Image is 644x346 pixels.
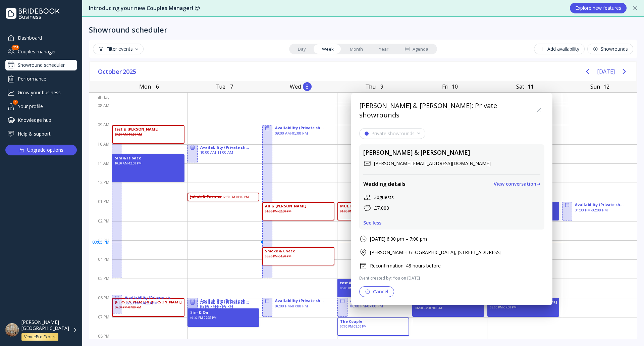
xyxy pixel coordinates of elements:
div: [PERSON_NAME] & [PERSON_NAME]: Private showrounds [359,101,534,120]
button: Cancel [359,286,394,297]
div: Private showrounds [371,131,415,136]
div: [DATE] 6:00 pm – 7:00 pm [370,236,427,242]
div: [PERSON_NAME][GEOGRAPHIC_DATA], [STREET_ADDRESS] [370,249,501,256]
div: 30 guests [374,194,394,201]
div: Event created by: You on [DATE] [359,275,544,281]
button: Private showrounds [359,128,425,139]
div: View conversation → [494,181,540,187]
div: Wedding details [363,180,406,188]
div: [PERSON_NAME][EMAIL_ADDRESS][DOMAIN_NAME] [374,160,491,167]
button: See less [363,220,381,226]
button: View conversation→ [494,179,540,189]
div: [PERSON_NAME] & [PERSON_NAME] [363,148,470,157]
div: Reconfirmation: 48 hours before [370,262,441,269]
div: £ 7,000 [374,205,389,211]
